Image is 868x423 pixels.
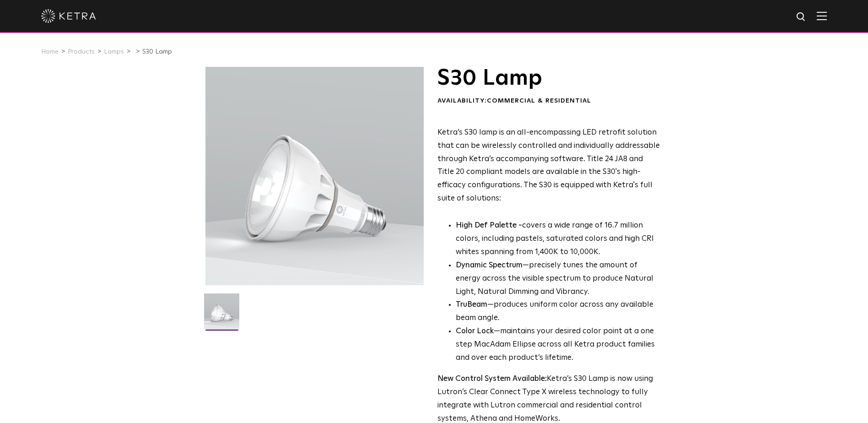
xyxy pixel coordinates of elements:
img: Hamburger%20Nav.svg [817,11,827,20]
span: Ketra’s S30 lamp is an all-encompassing LED retrofit solution that can be wirelessly controlled a... [437,129,660,202]
strong: High Def Palette - [456,222,522,229]
strong: New Control System Available: [437,375,547,383]
div: Availability: [437,97,660,106]
a: Home [41,49,59,55]
strong: Dynamic Spectrum [456,261,523,269]
li: —produces uniform color across any available beam angle. [456,298,660,325]
h1: S30 Lamp [437,67,660,90]
li: —precisely tunes the amount of energy across the visible spectrum to produce Natural Light, Natur... [456,259,660,299]
img: ketra-logo-2019-white [41,9,96,23]
img: search icon [796,11,807,23]
li: —maintains your desired color point at a one step MacAdam Ellipse across all Ketra product famili... [456,325,660,365]
span: Commercial & Residential [487,98,591,104]
a: Lamps [104,49,124,55]
a: Products [68,49,95,55]
strong: Color Lock [456,327,494,335]
a: S30 Lamp [142,49,172,55]
p: covers a wide range of 16.7 million colors, including pastels, saturated colors and high CRI whit... [456,219,660,259]
strong: TruBeam [456,301,487,309]
img: S30-Lamp-Edison-2021-Web-Square [204,293,239,336]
